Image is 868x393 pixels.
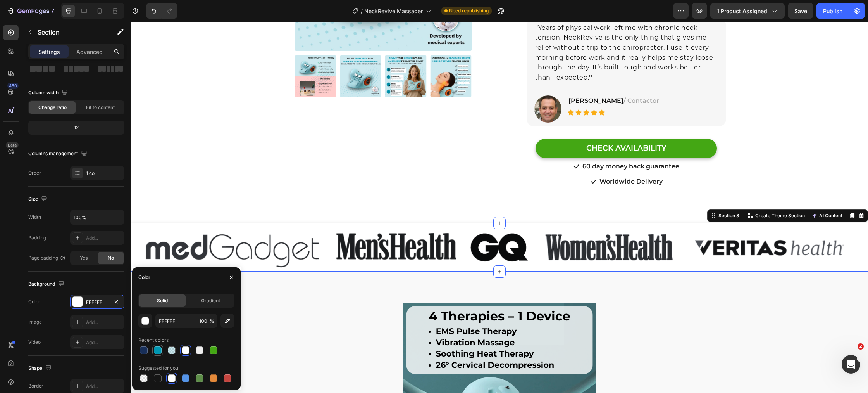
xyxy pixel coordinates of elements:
div: CHECK AVAILABILITY [456,122,536,132]
div: Image [28,319,42,325]
p: Settings [38,48,60,56]
button: 7 [3,3,58,19]
button: AI Content [679,189,713,199]
div: Page padding [28,254,66,261]
div: Add... [86,383,122,390]
div: Recent colors [138,337,169,344]
span: Gradient [201,297,220,304]
div: Suggested for you [138,365,178,372]
div: Section 3 [586,190,610,197]
div: FFFFFF [86,299,108,306]
span: Save [794,8,807,14]
div: Add... [86,319,122,326]
span: 2 [858,343,864,350]
button: Save [788,3,813,19]
span: Need republishing [449,7,489,14]
span: 1 product assigned [717,7,767,15]
div: 12 [30,122,123,133]
div: Publish [823,7,842,15]
p: 60 day money back guarantee [452,140,549,149]
span: [PERSON_NAME] [438,75,493,83]
p: Create Theme Section [625,190,674,197]
p: Advanced [76,48,103,56]
span: Solid [157,297,168,304]
input: Auto [71,210,124,224]
div: Beta [6,142,19,148]
span: / [361,7,363,15]
div: Border [28,383,43,390]
div: Background [28,279,66,289]
span: Fit to content [86,104,115,111]
div: Video [28,339,41,346]
input: Eg: FFFFFF [155,314,196,328]
span: Change ratio [38,104,67,111]
div: 1 col [86,170,122,177]
span: No [108,254,114,261]
div: Columns management [28,149,89,159]
div: Padding [28,234,46,241]
div: Column width [28,88,69,98]
span: % [210,318,214,325]
button: Publish [816,3,849,19]
div: Undo/Redo [146,3,177,19]
div: 450 [7,83,19,89]
div: Color [138,274,150,281]
div: Color [28,298,40,305]
div: Order [28,170,41,177]
span: NeckRevive Massager [364,7,423,15]
div: Width [28,214,41,221]
img: Alt Image [404,74,431,101]
div: Add... [86,235,122,242]
span: Yes [80,254,88,261]
div: Size [28,194,49,204]
div: Shape [28,363,53,374]
button: 1 product assigned [710,3,785,19]
iframe: Design area [131,22,868,393]
p: Worldwide Delivery [469,155,532,164]
p: 7 [51,6,54,16]
iframe: Intercom live chat [842,355,860,374]
a: CHECK AVAILABILITY [405,117,586,136]
div: Add... [86,339,122,346]
p: Section [38,28,101,37]
span: / Contactor [493,75,529,83]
